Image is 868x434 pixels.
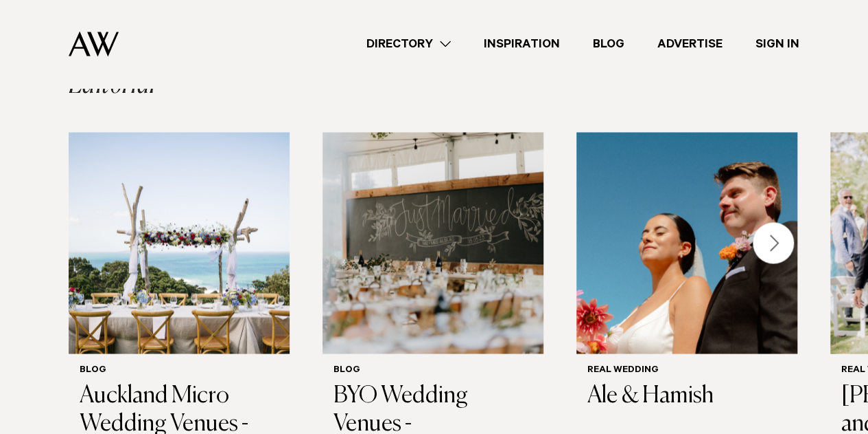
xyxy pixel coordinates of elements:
a: Real Wedding | Ale & Hamish Real Wedding Ale & Hamish [576,132,797,421]
img: Auckland Weddings Logo [69,31,119,56]
a: Directory [350,35,467,54]
a: Blog [576,35,641,54]
a: Advertise [641,35,739,54]
h6: Real Wedding [587,365,786,376]
a: Inspiration [467,35,576,54]
img: Blog | Auckland Micro Wedding Venues - The Complete Guide [69,132,290,354]
h6: Blog [80,365,279,376]
a: Sign In [739,35,816,54]
h3: Ale & Hamish [587,382,786,410]
h6: Blog [333,365,532,376]
img: Blog | BYO Wedding Venues - Auckland's Top 10 [322,132,543,354]
img: Real Wedding | Ale & Hamish [576,132,797,354]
